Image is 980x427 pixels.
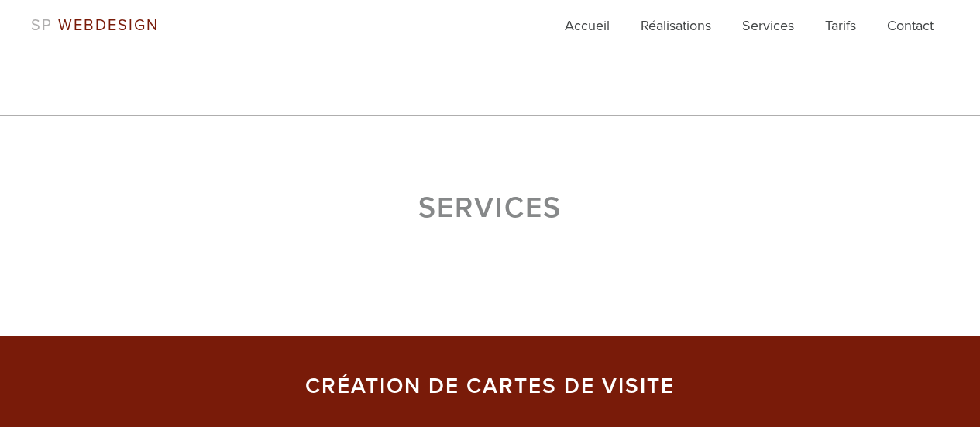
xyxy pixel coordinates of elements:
[565,15,610,46] a: Accueil
[31,16,159,35] a: SP WEBDESIGN
[58,16,159,35] span: WEBDESIGN
[825,15,856,46] a: Tarifs
[742,15,794,46] a: Services
[142,375,839,397] h3: CRÉATION DE CARTES DE VISITE
[887,15,934,46] a: Contact
[31,16,53,35] span: SP
[641,15,711,46] a: Réalisations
